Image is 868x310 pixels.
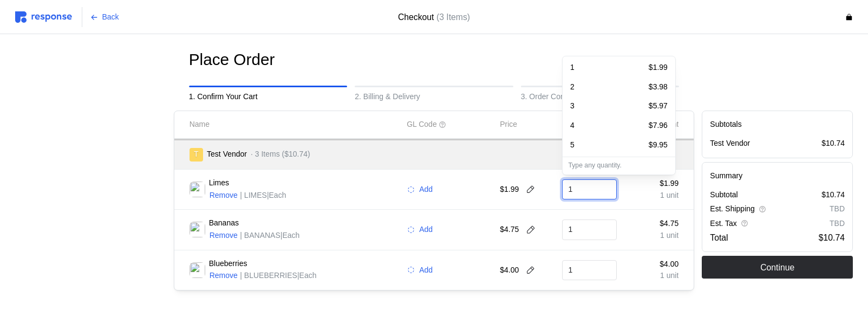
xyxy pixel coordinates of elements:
p: 2 [570,81,575,93]
span: | BANANAS [240,231,280,240]
p: $10.74 [821,189,845,201]
p: Bananas [209,217,239,229]
p: $4.00 [624,259,679,270]
p: GL Code [407,119,437,131]
p: 3. Order Confirmation [521,91,680,103]
p: $1.99 [649,62,668,74]
p: Subtotal [710,189,738,201]
p: 3 [570,100,575,112]
button: Remove [209,229,238,242]
p: 1 [570,62,575,74]
input: Qty [568,261,610,280]
p: 5 [570,139,575,151]
button: Back [84,7,125,28]
button: Add [407,264,433,277]
h5: Summary [710,170,845,182]
p: Add [419,224,433,236]
h1: Place Order [189,49,275,70]
p: Continue [760,261,794,274]
p: $10.74 [819,231,845,244]
img: 0568abf3-1ba1-406c-889f-3402a974d107.jpeg [190,182,205,197]
p: TBD [830,203,845,215]
p: Est. Shipping [710,203,755,215]
p: Remove [210,230,238,242]
p: Add [419,184,433,196]
p: $5.97 [649,100,668,112]
span: | Each [267,191,286,199]
p: 1. Confirm Your Cart [189,91,348,103]
img: svg%3e [15,11,72,23]
p: Blueberries [209,258,247,270]
button: Continue [702,256,853,279]
p: $1.99 [500,184,519,196]
p: Name [190,119,210,131]
p: $7.96 [649,120,668,132]
p: Add [419,264,433,276]
p: $10.74 [821,138,845,150]
p: Test Vendor [207,148,247,160]
button: Add [407,183,433,196]
p: TBD [830,218,845,230]
button: Remove [209,189,238,202]
img: 3411f5b5-0dfe-41c0-b343-2f2a1f1c07d0.jpeg [190,262,205,278]
input: Qty [568,180,610,199]
span: | Each [297,271,317,280]
h4: Checkout [398,10,470,24]
p: T [194,148,199,160]
p: Price [500,119,517,131]
p: Total [710,231,728,244]
img: 7fc5305e-63b1-450a-be29-3b92a3c460e1.jpeg [190,222,205,237]
p: 2. Billing & Delivery [355,91,513,103]
p: 1 unit [624,190,679,202]
p: $9.95 [649,139,668,151]
p: Est. Tax [710,218,737,230]
span: (3 Items) [436,12,470,22]
span: | Each [280,231,300,240]
p: $4.00 [500,264,519,276]
p: $3.98 [649,81,668,93]
h5: Subtotals [710,119,845,130]
p: 4 [570,120,575,132]
p: Limes [209,177,229,189]
p: $4.75 [624,218,679,230]
p: $1.99 [624,178,679,190]
p: Remove [210,270,238,282]
p: 1 unit [624,270,679,282]
p: Type any quantity. [568,161,669,171]
input: Qty [568,220,610,240]
span: | LIMES [240,191,267,199]
p: $4.75 [500,224,519,236]
p: Back [102,11,119,23]
p: Remove [210,190,238,202]
span: | BLUEBERRIES [240,271,297,280]
p: Test Vendor [710,138,750,150]
p: · 3 Items ($10.74) [251,148,310,160]
button: Add [407,223,433,236]
button: Remove [209,269,238,282]
p: 1 unit [624,230,679,242]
